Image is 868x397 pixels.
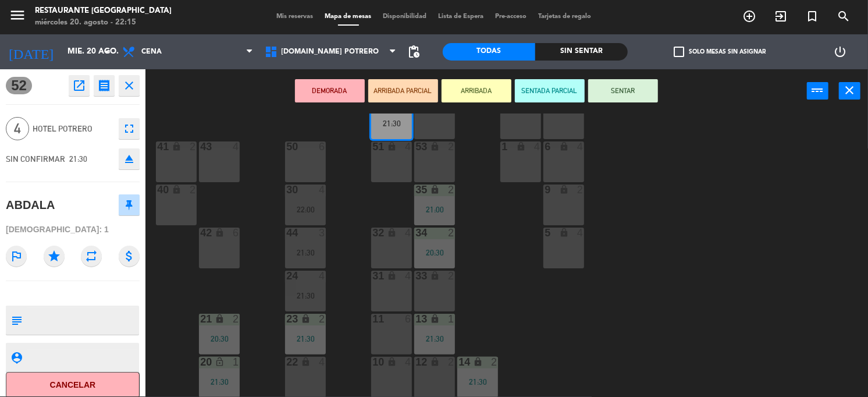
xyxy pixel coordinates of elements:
[490,13,533,20] span: Pre-acceso
[6,154,65,164] span: SIN CONFIRMAR
[387,271,397,281] i: lock
[415,314,416,324] div: 13
[839,82,860,100] button: close
[6,117,29,140] span: 4
[448,357,455,367] div: 2
[588,79,658,102] button: SENTAR
[119,246,140,267] i: attach_money
[285,292,326,300] div: 21:30
[119,75,140,96] button: close
[122,152,136,166] i: eject
[286,314,287,324] div: 23
[371,119,412,127] div: 21:30
[430,185,440,194] i: lock
[545,228,545,238] div: 5
[805,9,819,23] i: turned_in_not
[442,79,511,102] button: ARRIBADA
[501,141,502,152] div: 1
[122,122,136,136] i: fullscreen
[10,351,23,364] i: person_pin
[405,357,412,367] div: 4
[443,43,535,61] div: Todas
[415,185,416,195] div: 35
[215,357,225,367] i: lock_open
[405,228,412,238] div: 4
[97,79,111,93] i: receipt
[6,196,55,215] div: ABDALA
[319,141,326,152] div: 6
[295,79,365,102] button: DEMORADA
[319,271,326,281] div: 4
[285,335,326,343] div: 21:30
[533,13,597,20] span: Tarjetas de regalo
[233,357,240,367] div: 1
[190,141,197,152] div: 2
[378,13,433,20] span: Disponibilidad
[6,77,32,94] span: 52
[141,48,162,56] span: Cena
[405,271,412,281] div: 4
[811,83,825,97] i: power_input
[430,271,440,281] i: lock
[387,228,397,238] i: lock
[415,228,416,238] div: 34
[774,9,788,23] i: exit_to_app
[35,5,172,17] div: Restaurante [GEOGRAPHIC_DATA]
[319,228,326,238] div: 3
[742,9,756,23] i: add_circle_outline
[122,79,136,93] i: close
[414,249,455,257] div: 20:30
[457,378,498,386] div: 21:30
[837,9,851,23] i: search
[448,271,455,281] div: 2
[430,141,440,151] i: lock
[577,228,584,238] div: 4
[282,48,379,56] span: [DOMAIN_NAME] Potrero
[200,357,201,367] div: 20
[285,249,326,257] div: 21:30
[833,45,847,59] i: power_settings_new
[674,47,766,57] label: Solo mesas sin asignar
[215,228,225,238] i: lock
[448,314,455,324] div: 1
[319,185,326,195] div: 4
[577,141,584,152] div: 4
[577,185,584,195] div: 2
[674,47,685,57] span: check_box_outline_blank
[199,378,240,386] div: 21:30
[473,357,483,367] i: lock
[559,228,569,238] i: lock
[69,75,90,96] button: open_in_new
[199,335,240,343] div: 20:30
[69,154,87,164] span: 21:30
[94,75,115,96] button: receipt
[535,43,628,61] div: Sin sentar
[10,314,23,327] i: subject
[301,357,311,367] i: lock
[301,314,311,324] i: lock
[415,141,416,152] div: 53
[407,45,421,59] span: pending_actions
[271,13,319,20] span: Mis reservas
[559,185,569,194] i: lock
[286,271,287,281] div: 24
[515,79,585,102] button: SENTADA PARCIAL
[430,314,440,324] i: lock
[172,185,182,194] i: lock
[807,82,828,100] button: power_input
[9,6,26,28] button: menu
[414,205,455,214] div: 21:00
[233,228,240,238] div: 6
[430,357,440,367] i: lock
[9,6,26,24] i: menu
[172,141,182,151] i: lock
[516,141,526,151] i: lock
[215,314,225,324] i: lock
